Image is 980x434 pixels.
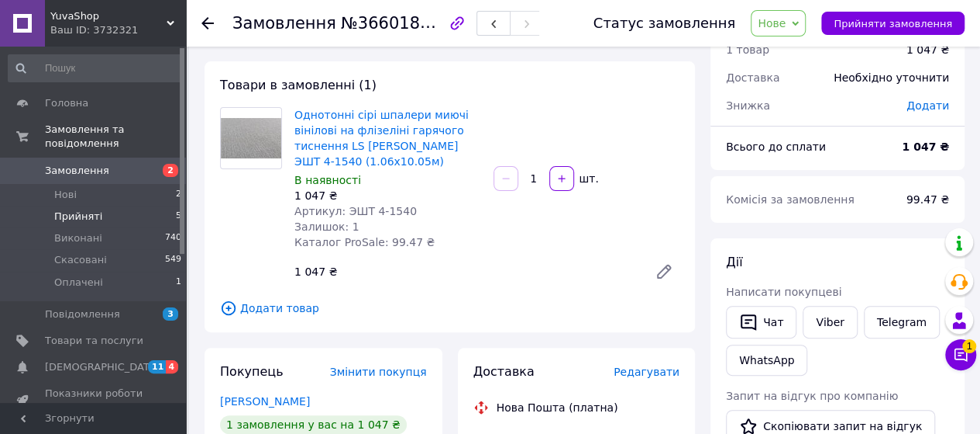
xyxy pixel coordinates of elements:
[726,255,742,269] span: Дії
[473,364,535,379] span: Доставка
[176,188,181,202] span: 2
[593,16,736,31] div: Статус замовлення
[288,261,642,283] div: 1 047 ₴
[220,395,310,408] a: [PERSON_NAME]
[726,43,769,56] span: 1 товар
[493,400,622,415] div: Нова Пошта (платна)
[906,42,949,57] div: 1 047 ₴
[576,171,600,186] div: шт.
[220,364,284,379] span: Покупець
[330,366,427,378] span: Змінити покупця
[221,118,281,158] img: Однотонні сірі шпалери миючі вінілові на флізеліні гарячого тиснення LS Ліон ЭШТ 4-1540 (1.06х10....
[726,71,779,84] span: Доставка
[294,109,469,168] a: Однотонні сірі шпалери миючі вінілові на флізеліні гарячого тиснення LS [PERSON_NAME] ЭШТ 4-1540 ...
[8,54,183,82] input: Пошук
[648,256,679,287] a: Редагувати
[163,307,178,321] span: 3
[54,231,102,245] span: Виконані
[824,61,958,95] div: Необхідно уточнити
[294,205,417,217] span: Артикул: ЭШТ 4-1540
[45,96,88,110] span: Головна
[294,174,361,186] span: В наявності
[726,99,770,112] span: Знижка
[220,78,377,92] span: Товари в замовленні (1)
[962,339,976,353] span: 1
[201,16,214,31] div: Повернутися назад
[726,193,854,206] span: Комісія за замовлення
[294,220,359,233] span: Залишок: 1
[148,360,166,373] span: 11
[821,12,965,35] button: Прийняти замовлення
[906,99,949,112] span: Додати
[232,14,336,33] span: Замовлення
[176,276,181,290] span: 1
[945,339,976,370] button: Чат з покупцем1
[726,286,841,298] span: Написати покупцеві
[726,345,807,376] a: WhatsApp
[803,306,857,339] a: Viber
[726,390,898,402] span: Запит на відгук про компанію
[864,306,940,339] a: Telegram
[726,141,826,153] span: Всього до сплати
[163,164,178,177] span: 2
[220,300,679,317] span: Додати товар
[220,415,407,434] div: 1 замовлення у вас на 1 047 ₴
[54,276,103,290] span: Оплачені
[758,17,786,30] span: Нове
[54,188,77,202] span: Нові
[165,253,181,267] span: 549
[165,231,181,245] span: 740
[54,253,107,267] span: Скасовані
[902,141,949,153] b: 1 047 ₴
[166,360,178,373] span: 4
[45,387,143,415] span: Показники роботи компанії
[45,123,186,151] span: Замовлення та повідомлення
[45,334,143,348] span: Товари та послуги
[176,210,181,224] span: 5
[50,9,167,23] span: YuvaShop
[294,188,481,203] div: 1 047 ₴
[294,236,435,248] span: Каталог ProSale: 99.47 ₴
[50,23,186,37] div: Ваш ID: 3732321
[906,193,949,206] span: 99.47 ₴
[614,366,679,378] span: Редагувати
[45,164,109,178] span: Замовлення
[54,210,102,224] span: Прийняті
[45,360,160,374] span: [DEMOGRAPHIC_DATA]
[834,18,952,30] span: Прийняти замовлення
[45,307,120,321] span: Повідомлення
[341,13,451,33] span: №366018814
[726,306,796,339] button: Чат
